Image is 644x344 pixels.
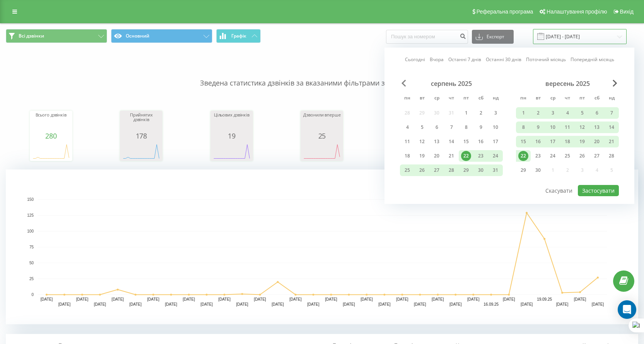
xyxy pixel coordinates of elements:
div: нд 7 вер 2025 р. [604,107,619,119]
div: пт 8 серп 2025 р. [459,122,473,133]
div: нд 24 серп 2025 р. [488,150,503,162]
span: Вихід [620,9,634,15]
div: сб 27 вер 2025 р. [589,150,604,162]
text: [DATE] [503,297,515,301]
text: [DATE] [521,302,533,306]
div: сб 9 серп 2025 р. [473,122,488,133]
abbr: п’ятниця [576,93,588,104]
span: Графік [231,33,246,39]
div: ср 6 серп 2025 р. [429,122,444,133]
a: Останні 30 днів [486,56,521,63]
text: [DATE] [112,297,124,301]
div: A chart. [6,169,638,324]
div: 11 [402,137,412,147]
div: 30 [533,165,543,175]
div: 19 [212,132,251,140]
div: вт 19 серп 2025 р. [415,150,429,162]
div: вт 12 серп 2025 р. [415,136,429,147]
div: 13 [592,122,602,132]
text: 25 [29,277,34,281]
svg: A chart. [32,140,70,163]
div: 24 [548,151,558,161]
div: 25 [402,165,412,175]
div: Всього дзвінків [32,113,70,132]
div: пт 22 серп 2025 р. [459,150,473,162]
abbr: вівторок [416,93,428,104]
div: вт 16 вер 2025 р. [531,136,545,147]
div: чт 21 серп 2025 р. [444,150,459,162]
text: [DATE] [325,297,337,301]
div: сб 20 вер 2025 р. [589,136,604,147]
div: 13 [432,137,442,147]
div: Прийнятих дзвінків [122,113,161,132]
div: пт 12 вер 2025 р. [575,122,589,133]
div: 3 [548,108,558,118]
div: 29 [518,165,528,175]
div: 1 [518,108,528,118]
text: [DATE] [236,302,248,306]
div: нд 10 серп 2025 р. [488,122,503,133]
abbr: четвер [562,93,573,104]
text: [DATE] [130,302,142,306]
div: сб 30 серп 2025 р. [473,164,488,176]
div: 22 [518,151,528,161]
div: вт 30 вер 2025 р. [531,164,545,176]
div: 17 [490,137,501,147]
abbr: вівторок [532,93,544,104]
div: 29 [461,165,471,175]
abbr: п’ятниця [460,93,472,104]
text: [DATE] [147,297,160,301]
div: 17 [548,137,558,147]
div: вт 26 серп 2025 р. [415,164,429,176]
text: [DATE] [218,297,231,301]
div: 4 [562,108,572,118]
span: Next Month [613,80,617,87]
button: Графік [216,29,261,43]
div: 10 [490,122,501,132]
div: пн 8 вер 2025 р. [516,122,531,133]
text: [DATE] [432,297,444,301]
abbr: четвер [446,93,457,104]
div: ср 27 серп 2025 р. [429,164,444,176]
div: 25 [302,132,341,140]
div: 25 [562,151,572,161]
div: чт 7 серп 2025 р. [444,122,459,133]
div: 3 [490,108,501,118]
div: пн 11 серп 2025 р. [400,136,415,147]
abbr: неділя [490,93,501,104]
div: 10 [548,122,558,132]
div: 23 [533,151,543,161]
div: A chart. [122,140,161,163]
button: Застосувати [578,185,619,196]
text: [DATE] [574,297,586,301]
div: сб 2 серп 2025 р. [473,107,488,119]
button: Експорт [472,30,514,44]
div: ср 10 вер 2025 р. [545,122,560,133]
div: пт 15 серп 2025 р. [459,136,473,147]
abbr: субота [475,93,487,104]
a: Попередній місяць [571,56,614,63]
div: чт 14 серп 2025 р. [444,136,459,147]
text: [DATE] [41,297,53,301]
text: [DATE] [58,302,71,306]
text: 0 [31,293,34,297]
div: вересень 2025 [516,80,619,87]
div: 19 [417,151,427,161]
text: [DATE] [592,302,604,306]
div: ср 13 серп 2025 р. [429,136,444,147]
button: Скасувати [541,185,577,196]
abbr: середа [431,93,442,104]
div: пн 22 вер 2025 р. [516,150,531,162]
text: [DATE] [76,297,89,301]
div: A chart. [302,140,341,163]
div: 22 [461,151,471,161]
text: 150 [27,197,34,202]
a: Сьогодні [405,56,425,63]
div: пн 18 серп 2025 р. [400,150,415,162]
div: 1 [461,108,471,118]
div: 24 [490,151,501,161]
div: 178 [122,132,161,140]
span: Налаштування профілю [547,9,607,15]
text: 16.09.25 [483,302,499,306]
